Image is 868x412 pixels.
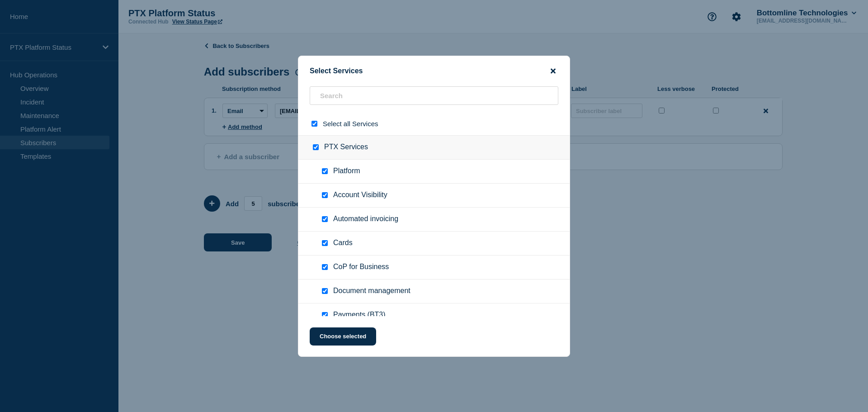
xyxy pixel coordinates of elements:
input: Automated invoicing checkbox [322,216,328,222]
div: PTX Services [298,135,570,160]
span: Document management [333,287,410,296]
input: Account Visibility checkbox [322,192,328,198]
span: Select all Services [323,120,378,128]
button: Choose selected [310,327,376,346]
input: select all checkbox [311,121,317,127]
span: Automated invoicing [333,215,398,224]
button: close button [548,67,558,76]
span: Cards [333,239,353,248]
input: Search [310,86,558,105]
span: Platform [333,167,360,176]
input: PTX Services checkbox [313,144,319,150]
input: Document management checkbox [322,288,328,294]
span: Account Visibility [333,191,387,200]
input: CoP for Business checkbox [322,264,328,270]
input: Cards checkbox [322,240,328,246]
span: CoP for Business [333,263,389,272]
input: Payments (BT3) checkbox [322,312,328,318]
input: Platform checkbox [322,168,328,174]
div: Select Services [298,67,570,76]
span: Payments (BT3) [333,311,386,320]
